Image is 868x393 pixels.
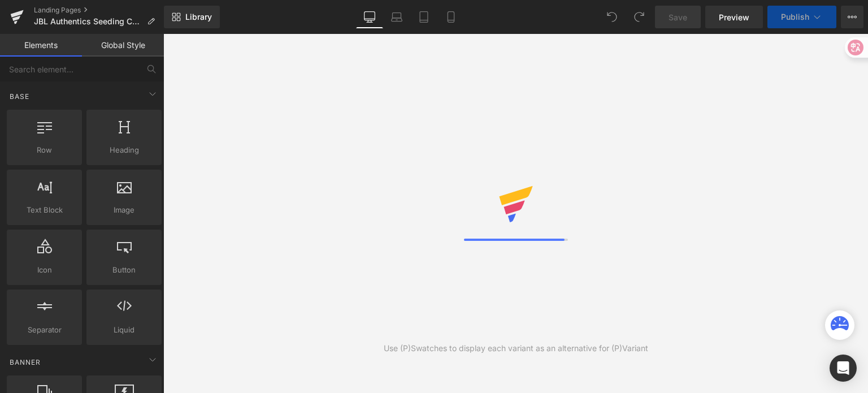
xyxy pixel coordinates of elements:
button: Redo [628,6,650,28]
span: Text Block [10,204,79,216]
span: Banner [8,357,42,368]
a: Desktop [356,6,383,28]
a: Global Style [82,34,164,57]
span: Save [669,11,687,23]
a: New Library [164,6,220,28]
span: Liquid [90,324,158,336]
button: Undo [601,6,623,28]
button: Publish [767,6,836,28]
a: Landing Pages [34,6,164,15]
span: Separator [10,324,79,336]
span: Library [185,12,212,22]
span: Publish [781,12,809,21]
div: Open Intercom Messenger [830,355,857,382]
div: Use (P)Swatches to display each variant as an alternative for (P)Variant [384,342,648,355]
span: Heading [90,144,158,156]
span: Preview [719,11,749,23]
span: Row [10,144,79,156]
a: Laptop [383,6,410,28]
span: Button [90,264,158,276]
a: Preview [705,6,763,28]
span: Icon [10,264,79,276]
span: JBL Authentics Seeding Campaign [34,17,142,26]
button: More [841,6,863,28]
a: Mobile [437,6,465,28]
span: Base [8,91,31,102]
a: Tablet [410,6,437,28]
span: Image [90,204,158,216]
